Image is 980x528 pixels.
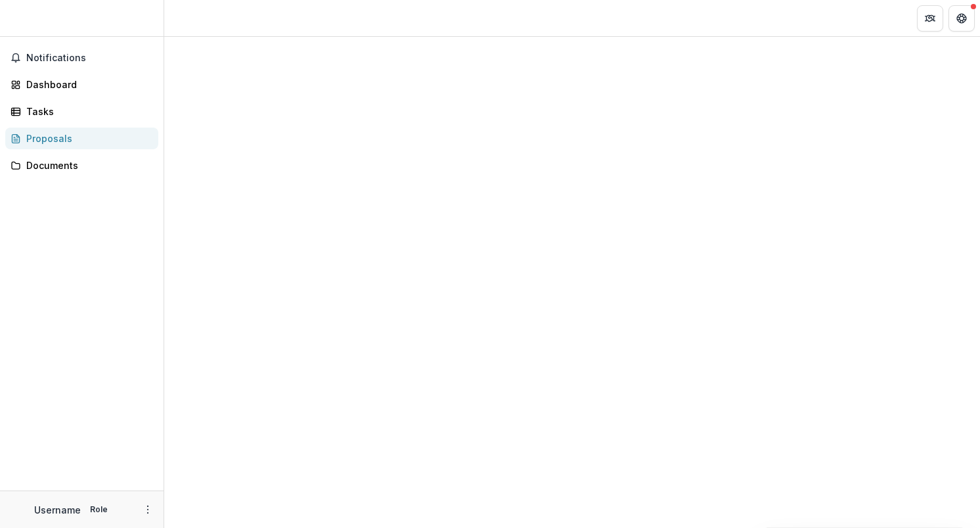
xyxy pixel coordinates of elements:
span: Notifications [26,53,153,64]
button: Notifications [5,47,158,68]
div: Dashboard [26,78,148,91]
button: More [140,502,156,517]
button: Partners [917,5,943,32]
p: Role [86,504,112,516]
a: Tasks [5,101,158,122]
a: Proposals [5,128,158,149]
div: Tasks [26,105,148,118]
div: Documents [26,158,148,172]
button: Get Help [948,5,975,32]
p: Username [34,503,81,517]
div: Proposals [26,132,148,145]
a: Documents [5,155,158,176]
a: Dashboard [5,74,158,95]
